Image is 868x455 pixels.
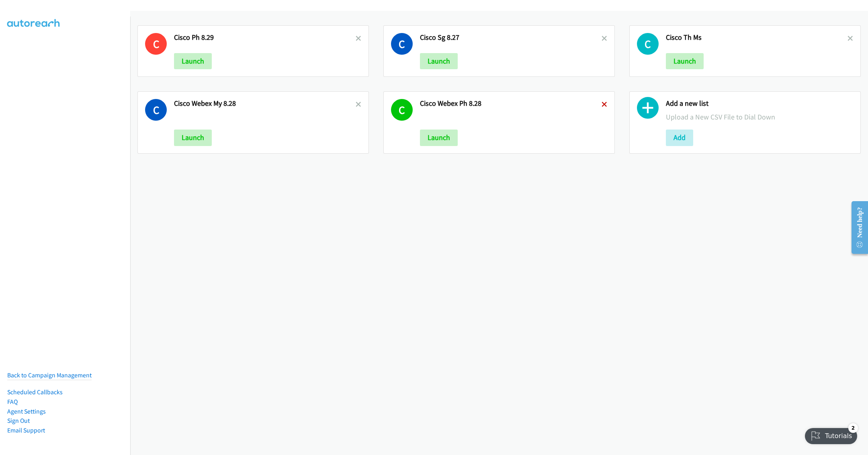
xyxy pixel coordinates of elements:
[420,130,458,146] button: Launch
[7,417,30,424] a: Sign Out
[666,130,693,146] button: Add
[800,420,862,449] iframe: Checklist
[391,33,413,55] h1: C
[7,398,18,406] a: FAQ
[666,99,853,108] h2: Add a new list
[391,99,413,121] h1: C
[666,111,853,122] p: Upload a New CSV File to Dial Down
[174,99,356,108] h2: Cisco Webex My 8.28
[7,371,92,379] a: Back to Campaign Management
[420,33,602,42] h2: Cisco Sg 8.27
[174,53,212,69] button: Launch
[145,99,167,121] h1: C
[845,196,868,259] iframe: Resource Center
[174,130,212,146] button: Launch
[145,33,167,55] h1: C
[7,426,45,434] a: Email Support
[637,33,659,55] h1: C
[174,33,356,42] h2: Cisco Ph 8.29
[666,53,704,69] button: Launch
[7,388,63,396] a: Scheduled Callbacks
[420,53,458,69] button: Launch
[7,408,46,415] a: Agent Settings
[666,33,848,42] h2: Cisco Th Ms
[420,99,602,108] h2: Cisco Webex Ph 8.28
